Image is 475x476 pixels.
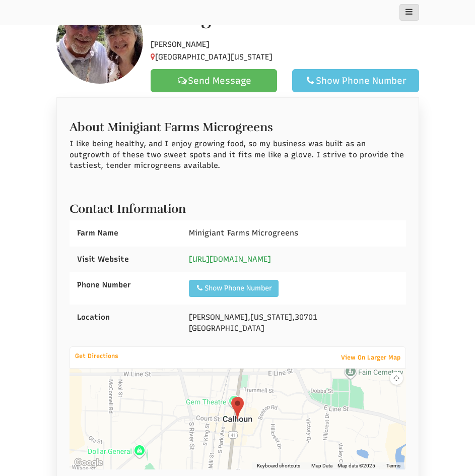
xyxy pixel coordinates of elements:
[70,197,406,215] h2: Contact Information
[70,247,182,272] div: Visit Website
[250,313,292,322] span: [US_STATE]
[70,272,182,298] div: Phone Number
[337,462,375,469] span: Map data ©2025
[399,4,419,21] button: main_menu
[70,350,123,362] a: Get Directions
[311,462,332,469] button: Map Data
[72,456,105,469] a: Open this area in Google Maps (opens a new window)
[295,313,317,322] span: 30701
[151,40,210,49] span: [PERSON_NAME]
[189,255,271,264] a: [URL][DOMAIN_NAME]
[72,456,105,469] img: Google
[301,75,410,87] div: Show Phone Number
[189,228,298,237] span: Minigiant Farms Microgreens
[151,69,277,92] a: Send Message
[151,52,273,62] span: [GEOGRAPHIC_DATA][US_STATE]
[70,220,182,246] div: Farm Name
[386,462,400,469] a: Terms (opens in new tab)
[390,372,403,385] button: Map camera controls
[56,97,419,98] ul: Profile Tabs
[70,305,182,330] div: Location
[257,462,300,469] button: Keyboard shortcuts
[195,283,272,293] div: Show Phone Number
[70,139,406,171] p: I like being healthy, and I enjoy growing food, so my business was built as an outgrowth of these...
[181,305,405,341] div: , , [GEOGRAPHIC_DATA]
[189,313,248,322] span: [PERSON_NAME]
[336,350,405,365] a: View On Larger Map
[70,115,406,134] h2: About Minigiant Farms Microgreens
